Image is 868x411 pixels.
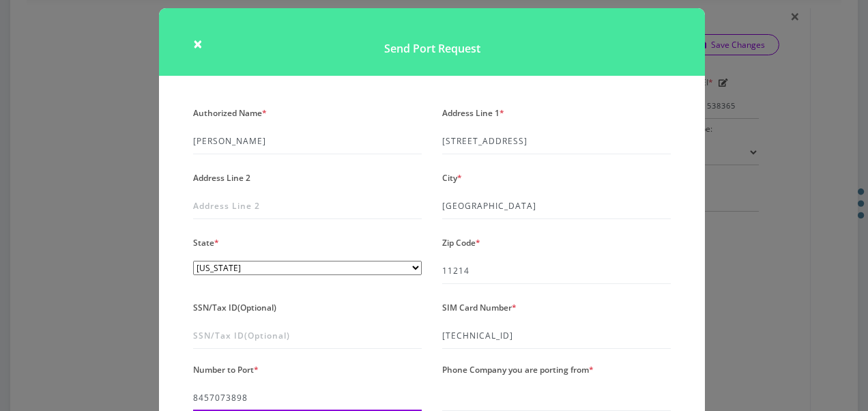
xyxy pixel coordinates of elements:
input: SIM Card Number [442,323,671,349]
input: SSN/Tax ID(Optional) [193,323,422,349]
label: Zip Code [442,233,480,253]
input: Please Enter City [442,193,671,219]
span: × [193,32,203,55]
input: Address Line 2 [193,193,422,219]
label: Authorized Name [193,103,267,123]
label: Number to Port [193,360,259,380]
label: Address Line 2 [193,168,250,188]
label: SIM Card Number [442,298,517,317]
input: Zip [442,258,671,284]
input: Number to Port [193,385,422,411]
label: Address Line 1 [442,103,504,123]
input: Address Line 1 [442,128,671,154]
label: City [442,168,462,188]
label: State [193,233,219,253]
label: SSN/Tax ID(Optional) [193,298,276,317]
label: Phone Company you are porting from [442,360,594,380]
h1: Send Port Request [159,8,705,76]
button: Close [193,36,203,52]
input: Please Enter Authorized Name [193,128,422,154]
